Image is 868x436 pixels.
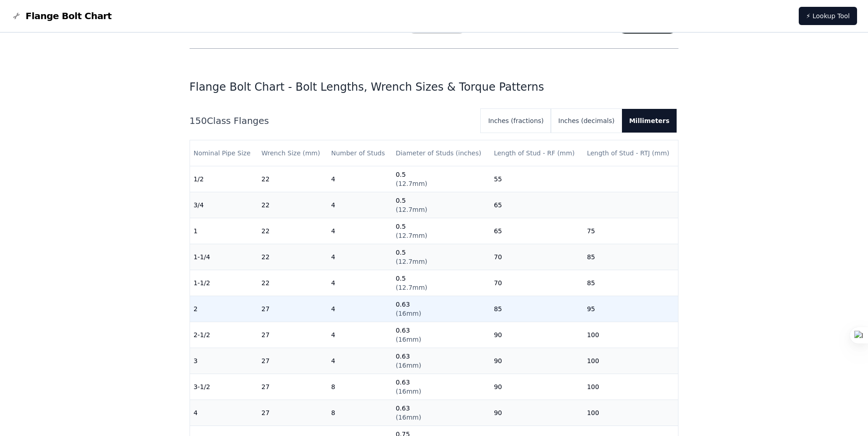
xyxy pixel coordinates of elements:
[490,400,583,426] td: 90
[490,166,583,192] td: 55
[258,166,328,192] td: 22
[583,348,678,374] td: 100
[583,296,678,322] td: 95
[258,244,328,270] td: 22
[258,192,328,218] td: 22
[190,192,258,218] td: 3/4
[258,400,328,426] td: 27
[392,218,490,244] td: 0.5
[395,336,421,343] span: ( 16mm )
[190,218,258,244] td: 1
[392,270,490,296] td: 0.5
[328,244,392,270] td: 4
[583,270,678,296] td: 85
[258,374,328,400] td: 27
[190,166,258,192] td: 1/2
[258,140,328,166] th: Wrench Size (mm)
[622,109,677,133] button: Millimeters
[395,180,427,187] span: ( 12.7mm )
[395,284,427,291] span: ( 12.7mm )
[395,232,427,239] span: ( 12.7mm )
[551,109,621,133] button: Inches (decimals)
[583,374,678,400] td: 100
[392,348,490,374] td: 0.63
[392,166,490,192] td: 0.5
[481,109,551,133] button: Inches (fractions)
[490,192,583,218] td: 65
[258,348,328,374] td: 27
[11,10,112,22] a: Flange Bolt Chart LogoFlange Bolt Chart
[395,206,427,213] span: ( 12.7mm )
[328,348,392,374] td: 4
[258,296,328,322] td: 27
[328,192,392,218] td: 4
[395,414,421,421] span: ( 16mm )
[395,362,421,369] span: ( 16mm )
[190,296,258,322] td: 2
[190,270,258,296] td: 1-1/2
[799,7,857,25] a: ⚡ Lookup Tool
[190,322,258,348] td: 2-1/2
[490,218,583,244] td: 65
[258,218,328,244] td: 22
[395,258,427,265] span: ( 12.7mm )
[190,244,258,270] td: 1-1/4
[392,192,490,218] td: 0.5
[583,400,678,426] td: 100
[392,244,490,270] td: 0.5
[190,140,258,166] th: Nominal Pipe Size
[583,244,678,270] td: 85
[190,114,474,127] h2: 150 Class Flanges
[328,166,392,192] td: 4
[490,244,583,270] td: 70
[490,270,583,296] td: 70
[258,270,328,296] td: 22
[190,80,679,94] h1: Flange Bolt Chart - Bolt Lengths, Wrench Sizes & Torque Patterns
[583,218,678,244] td: 75
[395,388,421,395] span: ( 16mm )
[392,374,490,400] td: 0.63
[392,296,490,322] td: 0.63
[392,140,490,166] th: Diameter of Studs (inches)
[190,400,258,426] td: 4
[258,322,328,348] td: 27
[190,374,258,400] td: 3-1/2
[328,400,392,426] td: 8
[190,348,258,374] td: 3
[490,296,583,322] td: 85
[490,348,583,374] td: 90
[490,140,583,166] th: Length of Stud - RF (mm)
[328,374,392,400] td: 8
[583,322,678,348] td: 100
[11,10,22,21] img: Flange Bolt Chart Logo
[328,322,392,348] td: 4
[328,296,392,322] td: 4
[26,10,112,22] span: Flange Bolt Chart
[395,310,421,317] span: ( 16mm )
[490,322,583,348] td: 90
[328,218,392,244] td: 4
[490,374,583,400] td: 90
[583,140,678,166] th: Length of Stud - RTJ (mm)
[392,400,490,426] td: 0.63
[328,270,392,296] td: 4
[392,322,490,348] td: 0.63
[328,140,392,166] th: Number of Studs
